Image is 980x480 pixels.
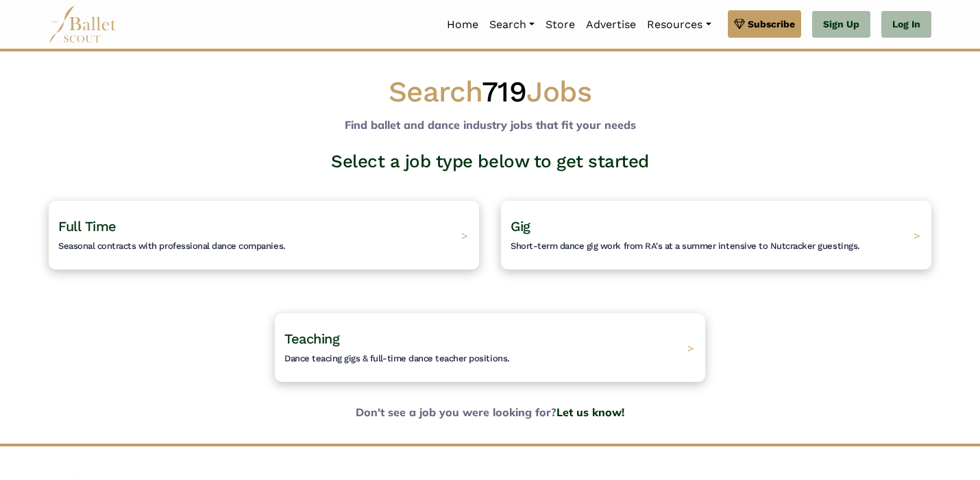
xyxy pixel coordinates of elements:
a: Home [441,10,484,39]
a: Subscribe [728,10,801,38]
span: > [687,341,694,355]
a: Search [484,10,540,39]
a: Store [540,10,580,39]
span: Dance teacing gigs & full-time dance teacher positions. [284,353,510,363]
a: Log In [881,11,931,38]
a: Advertise [580,10,641,39]
span: Seasonal contracts with professional dance companies. [58,241,286,251]
span: Full Time [58,218,117,235]
a: GigShort-term dance gig work from RA's at a summer intensive to Nutcracker guestings. > [501,201,931,269]
span: > [914,228,920,242]
span: Subscribe [748,16,795,32]
span: Teaching [284,331,339,347]
img: gem.svg [734,16,745,32]
a: Let us know! [556,405,624,419]
b: Find ballet and dance industry jobs that fit your needs [345,118,636,132]
a: Full TimeSeasonal contracts with professional dance companies. > [49,201,479,269]
a: TeachingDance teacing gigs & full-time dance teacher positions. > [275,313,705,382]
a: Sign Up [812,11,870,38]
h1: Search Jobs [49,73,931,111]
span: 719 [482,75,527,108]
a: Resources [641,10,716,39]
span: Short-term dance gig work from RA's at a summer intensive to Nutcracker guestings. [511,241,860,251]
span: > [461,228,468,242]
h3: Select a job type below to get started [38,150,942,173]
b: Don't see a job you were looking for? [38,404,942,422]
span: Gig [511,218,530,235]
